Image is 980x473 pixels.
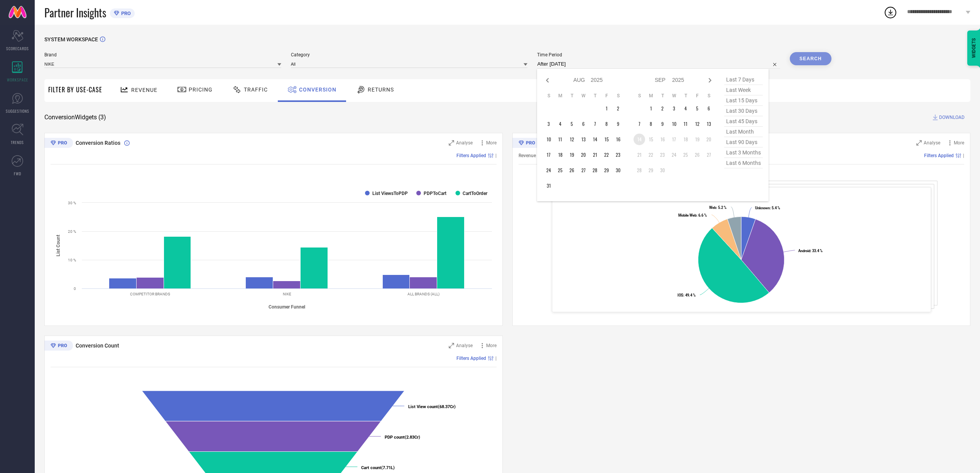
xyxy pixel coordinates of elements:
[566,164,578,176] td: Tue Aug 26 2025
[634,118,645,130] td: Sun Sep 07 2025
[68,258,76,262] text: 10 %
[486,140,497,146] span: More
[916,140,922,146] svg: Zoom
[361,465,395,470] text: (7.71L)
[601,103,612,114] td: Fri Aug 01 2025
[755,206,769,210] tspan: Unknown
[645,149,657,161] td: Mon Sep 22 2025
[601,118,612,130] td: Fri Aug 08 2025
[543,93,554,99] th: Sunday
[657,164,668,176] td: Tue Sep 30 2025
[724,137,763,147] span: last 90 days
[130,292,170,296] text: COMPETITOR BRANDS
[680,103,691,114] td: Thu Sep 04 2025
[634,164,645,176] td: Sun Sep 28 2025
[798,249,810,253] tspan: Android
[612,134,624,145] td: Sat Aug 16 2025
[554,164,566,176] td: Mon Aug 25 2025
[463,191,488,196] text: CartToOrder
[554,134,566,145] td: Mon Aug 11 2025
[680,134,691,145] td: Thu Sep 18 2025
[566,118,578,130] td: Tue Aug 05 2025
[601,93,612,99] th: Friday
[657,93,668,99] th: Tuesday
[657,134,668,145] td: Tue Sep 16 2025
[495,153,497,158] span: |
[724,75,763,85] span: last 7 days
[44,341,73,352] div: Premium
[798,249,823,253] text: : 33.4 %
[954,140,964,146] span: More
[884,5,897,19] div: Open download list
[645,93,657,99] th: Monday
[612,164,624,176] td: Sat Aug 30 2025
[724,116,763,127] span: last 45 days
[372,191,408,196] text: List ViewsToPDP
[48,85,102,94] span: Filter By Use-Case
[44,114,106,121] span: Conversion Widgets ( 3 )
[456,343,473,348] span: Analyse
[554,118,566,130] td: Mon Aug 04 2025
[408,404,456,409] text: (68.37Cr)
[299,86,336,93] span: Conversion
[589,149,601,161] td: Thu Aug 21 2025
[612,149,624,161] td: Sat Aug 23 2025
[189,86,213,93] span: Pricing
[537,52,780,58] span: Time Period
[589,93,601,99] th: Thursday
[668,134,680,145] td: Wed Sep 17 2025
[645,164,657,176] td: Mon Sep 29 2025
[703,149,715,161] td: Sat Sep 27 2025
[456,140,473,146] span: Analyse
[449,343,454,348] svg: Zoom
[566,149,578,161] td: Tue Aug 19 2025
[634,149,645,161] td: Sun Sep 21 2025
[668,93,680,99] th: Wednesday
[657,103,668,114] td: Tue Sep 02 2025
[601,149,612,161] td: Fri Aug 22 2025
[578,164,589,176] td: Wed Aug 27 2025
[76,342,119,349] span: Conversion Count
[612,118,624,130] td: Sat Aug 09 2025
[68,229,76,234] text: 20 %
[543,134,554,145] td: Sun Aug 10 2025
[680,149,691,161] td: Thu Sep 25 2025
[456,153,486,158] span: Filters Applied
[578,134,589,145] td: Wed Aug 13 2025
[657,149,668,161] td: Tue Sep 23 2025
[705,76,715,85] div: Next month
[724,127,763,137] span: last month
[691,103,703,114] td: Fri Sep 05 2025
[486,343,497,348] span: More
[519,153,556,158] span: Revenue (% share)
[578,118,589,130] td: Wed Aug 06 2025
[131,87,157,93] span: Revenue
[578,93,589,99] th: Wednesday
[724,147,763,158] span: last 3 months
[691,93,703,99] th: Friday
[612,103,624,114] td: Sat Aug 02 2025
[645,118,657,130] td: Mon Sep 08 2025
[678,293,696,297] text: : 49.4 %
[68,201,76,205] text: 30 %
[589,118,601,130] td: Thu Aug 07 2025
[645,134,657,145] td: Mon Sep 15 2025
[424,191,446,196] text: PDPToCart
[244,86,268,93] span: Traffic
[703,93,715,99] th: Saturday
[566,93,578,99] th: Tuesday
[512,138,541,149] div: Premium
[678,213,706,217] text: : 6.6 %
[703,134,715,145] td: Sat Sep 20 2025
[634,93,645,99] th: Sunday
[11,139,24,145] span: TRENDS
[283,292,291,296] text: NIKE
[495,356,497,361] span: |
[755,206,780,210] text: : 5.4 %
[709,205,716,210] tspan: Web
[724,95,763,106] span: last 15 days
[566,134,578,145] td: Tue Aug 12 2025
[543,149,554,161] td: Sun Aug 17 2025
[939,114,965,121] span: DOWNLOAD
[678,293,683,297] tspan: IOS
